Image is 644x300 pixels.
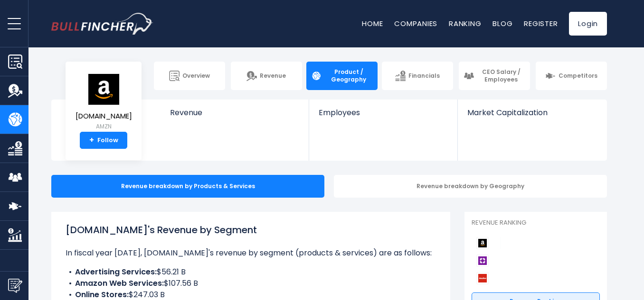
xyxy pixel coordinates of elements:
img: Wayfair competitors logo [476,255,489,267]
p: Revenue Ranking [472,219,600,227]
p: In fiscal year [DATE], [DOMAIN_NAME]'s revenue by segment (products & services) are as follows: [66,247,436,259]
a: Overview [154,62,225,90]
img: bullfincher logo [51,13,153,35]
a: +Follow [80,132,127,149]
a: Product / Geography [306,62,378,90]
span: CEO Salary / Employees [477,68,525,83]
a: Competitors [536,62,607,90]
span: Financials [408,72,440,80]
span: Revenue [170,108,300,117]
a: Home [362,18,383,28]
span: Competitors [559,72,597,80]
a: [DOMAIN_NAME] AMZN [75,73,133,132]
small: AMZN [76,122,132,131]
span: Product / Geography [324,68,373,83]
a: Ranking [449,18,481,28]
a: Employees [309,100,457,133]
a: Register [524,18,558,28]
a: Revenue [231,62,302,90]
b: Advertising Services: [75,266,157,277]
a: Financials [382,62,453,90]
span: Employees [319,108,447,117]
b: Amazon Web Services: [75,278,164,289]
a: Go to homepage [51,13,153,35]
strong: + [89,136,94,145]
a: CEO Salary / Employees [459,62,530,90]
span: Market Capitalization [467,108,597,117]
div: Revenue breakdown by Geography [334,175,607,198]
span: Revenue [260,72,286,80]
b: Online Stores: [75,289,129,300]
span: Overview [182,72,210,80]
h1: [DOMAIN_NAME]'s Revenue by Segment [66,223,436,237]
a: Revenue [161,100,309,133]
div: Revenue breakdown by Products & Services [51,175,324,198]
img: Amazon.com competitors logo [476,237,489,249]
a: Login [569,12,607,36]
li: $107.56 B [66,278,436,289]
span: [DOMAIN_NAME] [76,112,132,120]
img: AutoZone competitors logo [476,272,489,284]
li: $56.21 B [66,266,436,278]
a: Blog [492,18,512,28]
a: Market Capitalization [458,100,606,133]
a: Companies [394,18,437,28]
